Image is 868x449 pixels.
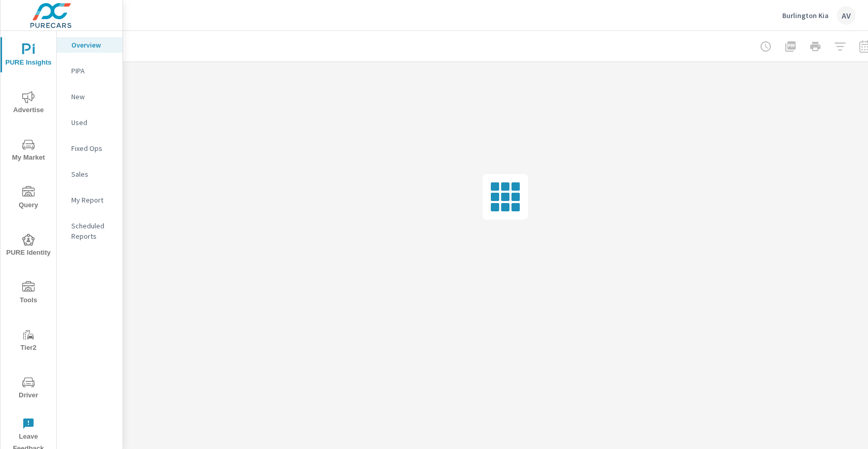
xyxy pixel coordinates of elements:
[71,66,114,76] p: PIPA
[782,11,829,20] p: Burlington Kia
[4,376,53,401] span: Driver
[4,43,53,69] span: PURE Insights
[4,91,53,116] span: Advertise
[71,143,114,153] p: Fixed Ops
[4,186,53,211] span: Query
[57,218,122,244] div: Scheduled Reports
[57,37,122,53] div: Overview
[71,169,114,179] p: Sales
[71,117,114,128] p: Used
[57,141,122,156] div: Fixed Ops
[4,234,53,259] span: PURE Identity
[57,166,122,182] div: Sales
[71,91,114,102] p: New
[71,40,114,50] p: Overview
[71,195,114,205] p: My Report
[57,89,122,104] div: New
[57,192,122,208] div: My Report
[71,221,114,241] p: Scheduled Reports
[837,6,856,25] div: AV
[57,115,122,130] div: Used
[4,281,53,306] span: Tools
[57,63,122,79] div: PIPA
[4,138,53,164] span: My Market
[4,329,53,354] span: Tier2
